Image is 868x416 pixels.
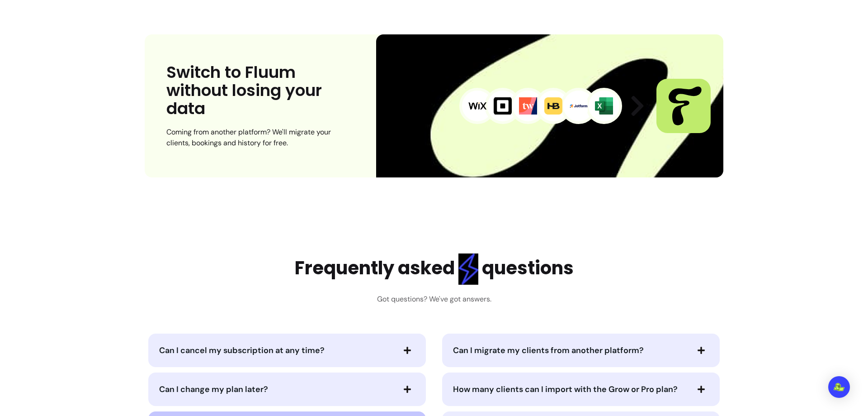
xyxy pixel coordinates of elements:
h2: Frequently asked questions [295,253,574,285]
img: AppTransfer 3 [519,97,537,115]
span: Can I cancel my subscription at any time? [159,345,325,356]
img: AppTransfer 2 [494,97,512,115]
h3: Switch to Fluum without losing your data [166,63,354,118]
div: Open Intercom Messenger [828,376,850,398]
span: Can I change my plan later? [159,384,268,395]
img: AppTransfer 4 [544,97,562,115]
img: AppTransfer 1 [468,97,486,115]
span: How many clients can I import with the Grow or Pro plan? [453,384,678,395]
span: Can I migrate my clients from another platform? [453,345,644,356]
h3: Got questions? We've got answers. [377,294,491,305]
img: AppTransfer 5 [570,97,588,115]
button: How many clients can I import with the Grow or Pro plan? [453,382,709,397]
img: flashlight Blue [458,253,478,285]
img: Fluum logo [656,79,711,133]
button: Can I cancel my subscription at any time? [159,343,415,358]
button: Can I change my plan later? [159,382,415,397]
button: Can I migrate my clients from another platform? [453,343,709,358]
img: AppTransfer 6 [595,97,613,115]
div: Coming from another platform? We'll migrate your clients, bookings and history for free. [166,127,354,148]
